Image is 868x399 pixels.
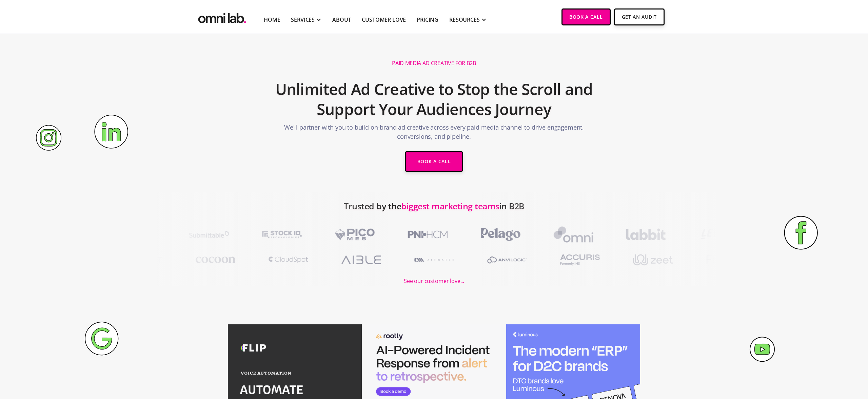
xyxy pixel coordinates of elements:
h2: Unlimited Ad Creative to Stop the Scroll and Support Your Audiences Journey [273,76,595,123]
h2: Trusted by the in B2B [344,197,524,225]
a: See our customer love... [404,270,464,286]
a: Pricing [417,16,438,24]
div: SERVICES [291,16,315,24]
h1: Paid Media Ad Creative for B2B [392,60,476,67]
a: Book a Call [561,8,611,25]
iframe: Chat Widget [746,321,868,399]
img: Omni Lab: B2B SaaS Demand Generation Agency [197,8,248,25]
a: Get An Audit [614,8,665,25]
a: home [197,8,248,25]
img: Anvilogic [479,250,538,270]
img: A1RWATER [406,250,465,270]
div: See our customer love... [404,277,464,286]
img: Aible [333,250,392,270]
a: About [332,16,351,24]
span: biggest marketing teams [401,200,499,212]
a: Home [264,16,280,24]
img: PelagoHealth [469,225,529,244]
div: RESOURCES [449,16,480,24]
p: We'll partner with you to build on-brand ad creative across every paid media channel to drive eng... [273,123,595,145]
a: Customer Love [362,16,406,24]
img: PNI [396,225,456,244]
a: Book a Call [405,151,463,172]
